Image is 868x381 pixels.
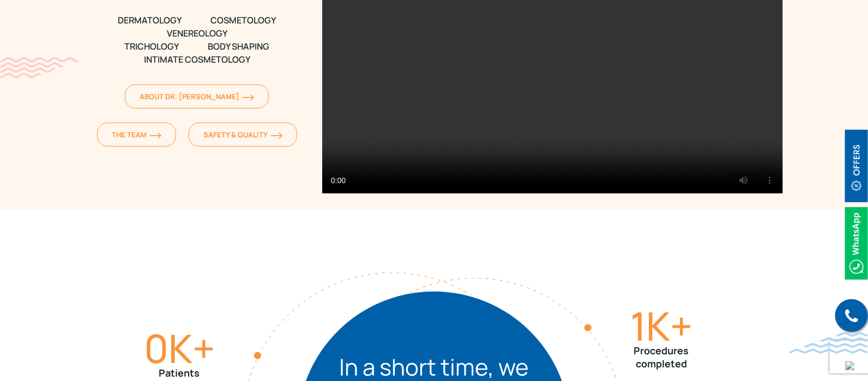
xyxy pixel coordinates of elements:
[112,130,161,140] span: The Team
[144,330,215,366] h3: K+
[630,308,692,344] h3: K+
[845,130,868,202] img: offerBt
[630,344,692,370] p: Procedures completed
[630,299,646,353] span: 1
[140,92,254,101] span: About Dr. [PERSON_NAME]
[149,132,161,139] img: orange-arrow
[210,14,276,27] span: COSMETOLOGY
[789,332,868,354] img: bluewave
[167,27,227,40] span: VENEREOLOGY
[846,361,854,370] img: up-blue-arrow.svg
[189,123,297,147] a: Safety & Qualityorange-arrow
[125,84,269,108] a: About Dr. [PERSON_NAME]orange-arrow
[144,53,250,66] span: Intimate Cosmetology
[242,94,254,101] img: orange-arrow
[208,40,269,53] span: Body Shaping
[97,123,176,147] a: The Teamorange-arrow
[124,40,179,53] span: TRICHOLOGY
[118,14,182,27] span: DERMATOLOGY
[845,207,868,280] img: Whatsappicon
[203,130,282,140] span: Safety & Quality
[144,321,168,375] span: 0
[845,236,868,248] a: Whatsappicon
[270,132,282,139] img: orange-arrow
